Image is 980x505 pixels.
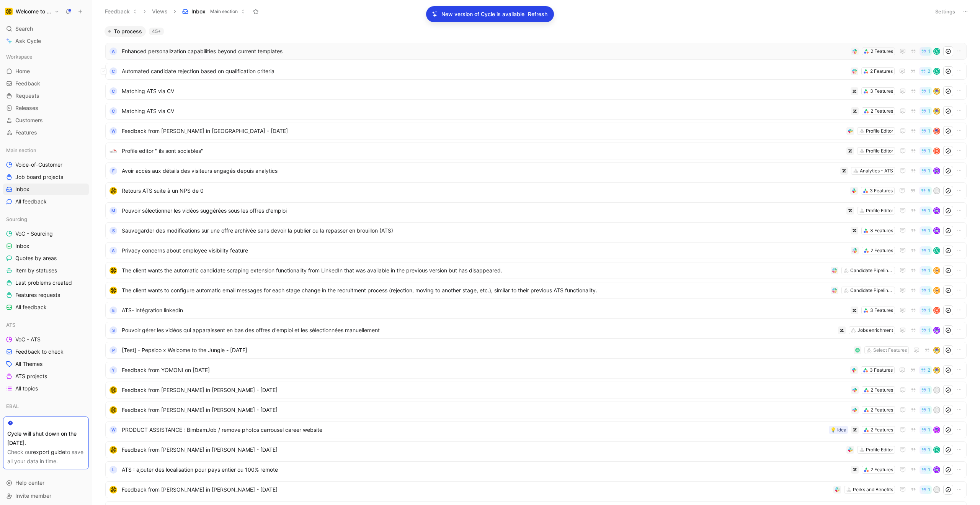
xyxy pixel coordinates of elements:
[919,366,932,374] button: 2
[105,441,967,458] a: logoFeedback from [PERSON_NAME] in [PERSON_NAME] - [DATE]Profile Editor1A
[3,289,89,301] a: Features requests
[105,262,967,279] a: logoThe client wants the automatic candidate scraping extension functionality from LinkedIn that ...
[528,9,548,19] button: Refresh
[3,213,89,225] div: Sourcing
[920,485,932,494] button: 1
[15,198,47,205] span: All feedback
[3,302,89,313] a: All feedback
[3,90,89,102] a: Requests
[109,87,117,95] div: C
[16,8,51,15] h1: Welcome to the Jungle
[105,26,146,37] button: To process
[934,248,939,253] div: A
[871,466,893,474] div: 2 Features
[920,466,932,474] button: 1
[15,348,64,356] span: Feedback to check
[109,107,117,115] div: C
[920,207,932,215] button: 1
[3,6,61,17] button: Welcome to the JungleWelcome to the Jungle
[122,266,828,275] span: The client wants the automatic candidate scraping extension functionality from LinkedIn that was ...
[105,402,967,418] a: logoFeedback from [PERSON_NAME] in [PERSON_NAME] - [DATE]2 Features1c
[15,254,57,262] span: Quotes by areas
[3,265,89,276] a: Item by statuses
[3,184,89,195] a: Inbox
[871,406,893,414] div: 2 Features
[122,366,847,375] span: Feedback from YOMONI on [DATE]
[5,8,13,15] img: Welcome to the Jungle
[3,334,89,345] a: VoC - ATS
[928,208,930,213] span: 1
[6,321,15,329] span: ATS
[7,429,85,448] div: Cycle will shut down on the [DATE].
[7,448,85,466] div: Check our to save all your data in time.
[920,406,932,414] button: 1
[866,446,893,454] div: Profile Editor
[3,277,89,289] a: Last problems created
[928,189,930,193] span: 5
[528,10,547,19] span: Refresh
[928,109,930,113] span: 1
[109,207,117,215] div: M
[920,226,932,235] button: 1
[122,405,848,415] span: Feedback from [PERSON_NAME] in [PERSON_NAME] - [DATE]
[105,103,967,120] a: CMatching ATS via CV2 Features1avatar
[15,80,40,87] span: Feedback
[122,226,848,235] span: Sauvegarder des modifications sur une offre archivée sans devoir la publier ou la repasser en bro...
[122,206,843,215] span: Pouvoir sélectionner les vidéos suggérées sous les offres d'emploi
[105,282,967,299] a: logoThe client wants to configure automatic email messages for each stage change in the recruitme...
[15,492,51,499] span: Invite member
[934,148,939,154] div: M
[33,449,65,455] a: export guide
[3,371,89,382] a: ATS projects
[122,425,826,434] span: PRODUCT ASSISTANCE : BimbamJob / remove photos carrousel career website
[3,35,89,47] a: Ask Cycle
[105,362,967,379] a: YFeedback from YOMONI on [DATE]3 Features2avatar
[934,487,939,492] div: c
[6,215,27,223] span: Sourcing
[3,358,89,370] a: All Themes
[920,47,932,56] button: 1
[122,186,847,195] span: Retours ATS suite à un NPS de 0
[15,479,44,486] span: Help center
[3,144,89,207] div: Main sectionVoice-of-CustomerJob board projectsInboxAll feedback
[920,87,932,95] button: 1
[934,69,939,74] div: A
[109,346,117,354] div: P
[3,400,89,412] div: EBAL
[105,143,967,159] a: logoProfile editor " ils sont sociables"Profile Editor1M
[109,406,117,414] img: logo
[101,6,141,17] button: Feedback
[3,383,89,394] a: All topics
[122,246,848,255] span: Privacy concerns about employee visibility feature
[3,23,89,34] div: Search
[920,286,932,295] button: 1
[15,67,30,75] span: Home
[122,385,848,395] span: Feedback from [PERSON_NAME] in [PERSON_NAME] - [DATE]
[122,47,848,56] span: Enhanced personalization capabilities beyond current templates
[105,162,967,179] a: FAvoir accès aux détails des visiteurs engagés depuis analyticsAnalytics - ATS1avatar
[934,427,939,433] img: avatar
[3,159,89,171] a: Voice-of-Customer
[15,161,62,169] span: Voice-of-Customer
[3,102,89,114] a: Releases
[850,287,893,294] div: Candidate Pipeline - ATS
[122,126,843,136] span: Feedback from [PERSON_NAME] in [GEOGRAPHIC_DATA] - [DATE]
[934,387,939,393] div: c
[15,360,42,368] span: All Themes
[109,386,117,394] img: logo
[105,123,967,139] a: WFeedback from [PERSON_NAME] in [GEOGRAPHIC_DATA] - [DATE]Profile Editor1avatar
[919,187,932,195] button: 5
[919,67,932,75] button: 2
[105,222,967,239] a: SSauvegarder des modifications sur une offre archivée sans devoir la publier ou la repasser en br...
[870,187,893,195] div: 3 Features
[441,10,524,19] p: New version of Cycle is available
[934,447,939,453] div: A
[934,89,939,94] img: avatar
[934,49,939,54] div: A
[871,426,893,434] div: 2 Features
[866,207,893,215] div: Profile Editor
[149,6,171,17] button: Views
[122,67,848,76] span: Automated candidate rejection based on qualification criteria
[3,477,89,489] div: Help center
[105,342,967,359] a: P[Test] - Pepsico x Welcome to the Jungle - [DATE]Select Featuresavatar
